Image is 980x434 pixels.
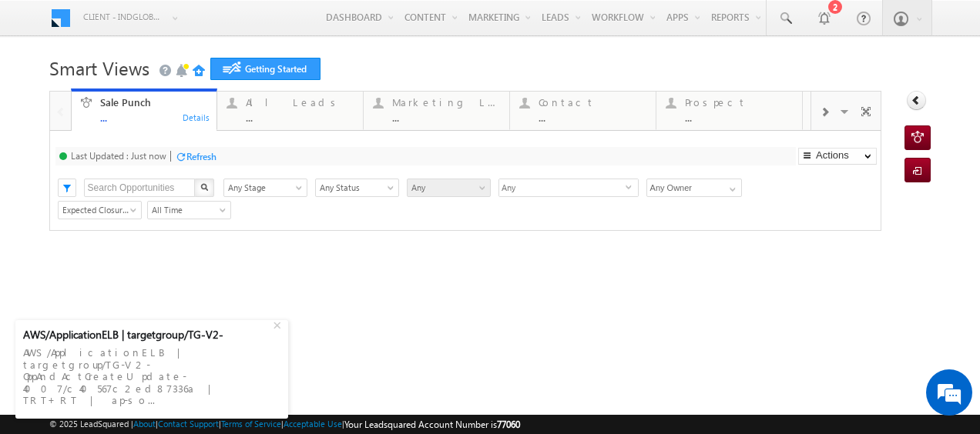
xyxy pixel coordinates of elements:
[246,96,354,108] div: All Leads
[363,92,510,130] a: Marketing Leads...
[26,81,65,101] img: d_60004797649_company_0_60004797649
[685,112,793,123] div: ...
[626,183,638,190] span: select
[133,419,156,429] a: About
[656,92,803,130] a: Prospect...
[83,9,164,25] span: Client - indglobal1 (77060)
[84,179,196,197] input: Search Opportunities
[316,181,394,195] span: Any Status
[407,179,491,197] a: Any
[344,419,520,430] span: Your Leadsquared Account Number is
[100,96,208,108] div: Sale Punch
[58,201,142,219] a: Expected Closure Date
[147,201,231,219] a: All Time
[210,58,321,80] a: Getting Started
[284,419,342,429] a: Acceptable Use
[539,96,646,108] div: Contact
[71,150,166,162] div: Last Updated : Just now
[246,112,354,123] div: ...
[224,181,302,195] span: Any Stage
[182,110,211,124] div: Details
[497,419,520,430] span: 77060
[721,179,740,195] a: Show All Items
[315,179,399,197] a: Any Status
[20,142,281,320] textarea: Type your message and hit 'Enter'
[392,112,500,123] div: ...
[253,8,290,45] div: Minimize live chat window
[59,203,136,217] span: Expected Closure Date
[49,55,149,80] span: Smart Views
[498,179,639,197] div: Any
[221,419,281,429] a: Terms of Service
[216,92,364,130] a: All Leads...
[71,88,218,132] a: Sale Punch...Details
[223,179,307,197] a: Any Stage
[80,81,259,101] div: Chat with us now
[539,112,646,123] div: ...
[408,181,485,195] span: Any
[509,92,656,130] a: Contact...
[270,315,288,333] div: +
[210,332,280,353] em: Start Chat
[23,342,280,411] div: AWS/ApplicationELB | targetgroup/TG-V2-OppAndActCreateUpdate-4007/c40567c2ed87336a | TRT+RT | ap-...
[23,328,271,342] div: AWS/ApplicationELB | targetgroup/TG-V2-OppAndActCr...
[49,417,520,432] span: © 2025 LeadSquared | | | | |
[392,96,500,108] div: Marketing Leads
[499,179,626,197] span: Any
[100,112,208,123] div: ...
[685,96,793,108] div: Prospect
[148,203,226,217] span: All Time
[186,151,216,162] div: Refresh
[200,183,208,191] img: Search
[158,419,219,429] a: Contact Support
[646,179,742,197] input: Type to Search
[798,148,877,165] button: Actions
